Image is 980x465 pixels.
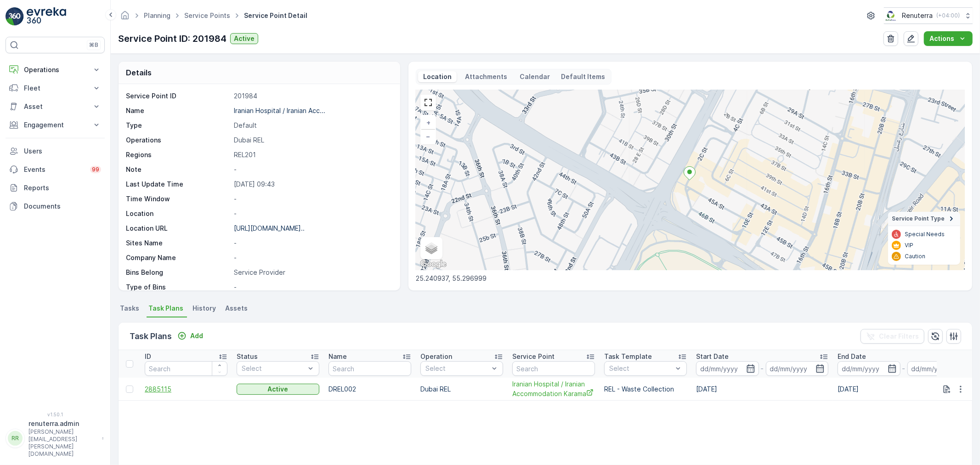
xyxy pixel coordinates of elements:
[225,304,248,313] span: Assets
[329,385,411,394] p: DREL002
[120,304,139,313] span: Tasks
[6,61,105,79] button: Operations
[892,215,945,222] span: Service Point Type
[24,165,85,174] p: Events
[422,72,453,81] p: Location
[6,79,105,97] button: Fleet
[126,121,230,130] p: Type
[879,332,919,341] p: Clear Filters
[184,11,230,19] a: Service Points
[145,385,227,394] span: 2885115
[268,385,289,394] p: Active
[929,34,954,43] p: Actions
[92,166,99,173] p: 99
[193,304,216,313] span: History
[6,116,105,134] button: Engagement
[902,11,933,20] p: Renuterra
[905,242,913,249] p: VIP
[28,419,97,428] p: renuterra.admin
[24,84,86,93] p: Fleet
[6,197,105,215] a: Documents
[604,385,687,394] p: REL - Waste Collection
[902,363,906,374] p: -
[126,268,230,277] p: Bins Belong
[234,194,391,204] p: -
[126,224,230,233] p: Location URL
[329,361,411,376] input: Search
[464,72,509,81] p: Attachments
[126,150,230,159] p: Regions
[609,364,673,373] p: Select
[561,72,606,81] p: Default Items
[6,419,105,458] button: RRrenuterra.admin[PERSON_NAME][EMAIL_ADDRESS][PERSON_NAME][DOMAIN_NAME]
[421,116,435,130] a: Zoom In
[6,142,105,160] a: Users
[242,11,309,20] span: Service Point Detail
[237,352,258,361] p: Status
[234,34,255,43] p: Active
[905,231,945,238] p: Special Needs
[174,330,207,341] button: Add
[512,352,555,361] p: Service Point
[126,67,152,78] p: Details
[24,183,101,193] p: Reports
[907,361,970,376] input: dd/mm/yyyy
[126,209,230,218] p: Location
[6,7,24,26] img: logo
[126,165,230,174] p: Note
[234,165,391,174] p: -
[234,91,391,101] p: 201984
[145,352,151,361] p: ID
[861,329,924,344] button: Clear Filters
[120,14,130,22] a: Homepage
[234,268,391,277] p: Service Provider
[426,132,431,140] span: −
[126,91,230,101] p: Service Point ID
[888,212,960,226] summary: Service Point Type
[426,119,431,126] span: +
[234,121,391,130] p: Default
[833,378,974,401] td: [DATE]
[126,106,230,115] p: Name
[696,352,729,361] p: Start Date
[237,384,319,395] button: Active
[421,238,442,258] a: Layers
[234,283,391,292] p: -
[24,65,86,74] p: Operations
[418,258,448,270] a: Open this area in Google Maps (opens a new window)
[24,120,86,130] p: Engagement
[126,180,230,189] p: Last Update Time
[24,102,86,111] p: Asset
[234,150,391,159] p: REL201
[24,147,101,156] p: Users
[118,32,227,45] p: Service Point ID: 201984
[126,283,230,292] p: Type of Bins
[329,352,347,361] p: Name
[884,7,973,24] button: Renuterra(+04:00)
[126,194,230,204] p: Time Window
[520,72,550,81] p: Calendar
[27,7,66,26] img: logo_light-DOdMpM7g.png
[425,364,489,373] p: Select
[234,224,305,232] p: [URL][DOMAIN_NAME]..
[145,361,227,376] input: Search
[148,304,183,313] span: Task Plans
[190,331,203,340] p: Add
[6,97,105,116] button: Asset
[126,238,230,248] p: Sites Name
[766,361,829,376] input: dd/mm/yyyy
[418,258,448,270] img: Google
[89,41,98,49] p: ⌘B
[28,428,97,458] p: [PERSON_NAME][EMAIL_ADDRESS][PERSON_NAME][DOMAIN_NAME]
[6,412,105,417] span: v 1.50.1
[6,160,105,179] a: Events99
[924,31,973,46] button: Actions
[691,378,833,401] td: [DATE]
[234,253,391,262] p: -
[6,179,105,197] a: Reports
[130,330,172,343] p: Task Plans
[126,136,230,145] p: Operations
[230,33,258,44] button: Active
[420,352,452,361] p: Operation
[696,361,759,376] input: dd/mm/yyyy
